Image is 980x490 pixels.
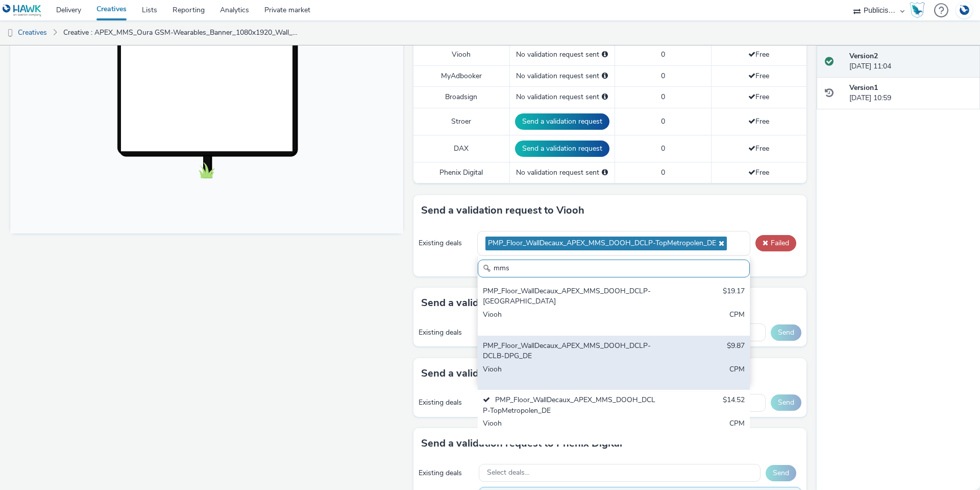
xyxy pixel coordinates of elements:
a: Creative : APEX_MMS_Oura GSM-Wearables_Banner_1080x1920_Wall_Muc [58,20,303,45]
div: PMP_Floor_WallDecaux_APEX_MMS_DOOH_DCLP-TopMetropolen_DE [483,395,656,416]
span: Free [748,50,769,59]
span: 0 [661,144,665,153]
img: Hawk Academy [910,2,925,18]
div: Viooh [483,418,656,439]
strong: Version 1 [849,83,878,92]
span: 0 [661,116,665,126]
span: Free [748,168,769,177]
span: Free [748,92,769,102]
div: Please select a deal below and click on Send to send a validation request to MyAdbooker. [602,71,608,81]
img: Account DE [957,2,972,19]
h3: Send a validation request to Broadsign [421,295,605,311]
div: No validation request sent [515,92,609,102]
div: Viooh [483,364,656,385]
button: Send a validation request [515,113,609,130]
input: Search...... [478,260,750,277]
div: Please select a deal below and click on Send to send a validation request to Phenix Digital. [602,168,608,178]
td: DAX [413,135,509,162]
span: PMP_Floor_WallDecaux_APEX_MMS_DOOH_DCLP-TopMetropolen_DE [488,239,716,248]
div: Viooh [483,310,656,331]
td: Broadsign [413,87,509,108]
button: Failed [755,235,796,251]
h3: Send a validation request to Phenix Digital [421,436,622,451]
div: PMP_Floor_WallDecaux_APEX_MMS_DOOH_DCLP-DCLB-DPG_DE [483,341,656,362]
button: Send a validation request [515,141,609,157]
div: $19.17 [723,286,745,307]
div: Existing deals [419,398,475,408]
div: CPM [729,418,745,439]
h3: Send a validation request to Viooh [421,203,584,218]
div: CPM [729,310,745,331]
button: Send [771,394,801,411]
div: No validation request sent [515,71,609,81]
span: 0 [661,71,665,81]
button: Send [771,324,801,341]
div: [DATE] 10:59 [849,83,972,104]
div: Existing deals [419,468,474,478]
div: No validation request sent [515,50,609,60]
span: 0 [661,92,665,102]
div: [DATE] 11:04 [849,51,972,72]
div: $14.52 [723,395,745,416]
strong: Version 2 [849,51,878,61]
td: MyAdbooker [413,65,509,86]
span: 0 [661,50,665,59]
div: Please select a deal below and click on Send to send a validation request to Broadsign. [602,92,608,102]
span: Free [748,144,769,153]
div: $9.87 [727,341,745,362]
div: PMP_Floor_WallDecaux_APEX_MMS_DOOH_DCLP-[GEOGRAPHIC_DATA] [483,286,656,307]
span: Free [748,71,769,81]
a: Hawk Academy [910,2,929,18]
button: Send [766,465,796,481]
td: Viooh [413,44,509,65]
div: Existing deals [419,328,475,338]
div: Please select a deal below and click on Send to send a validation request to Viooh. [602,50,608,60]
div: CPM [729,364,745,385]
td: Stroer [413,108,509,135]
td: Phenix Digital [413,162,509,183]
img: Advertisement preview [149,32,244,203]
h3: Send a validation request to MyAdbooker [421,366,618,381]
img: dooh [5,28,15,38]
img: undefined Logo [3,4,42,17]
div: Existing deals [419,238,472,248]
span: 0 [661,168,665,177]
span: Select deals... [487,469,529,477]
span: Free [748,116,769,126]
div: No validation request sent [515,168,609,178]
